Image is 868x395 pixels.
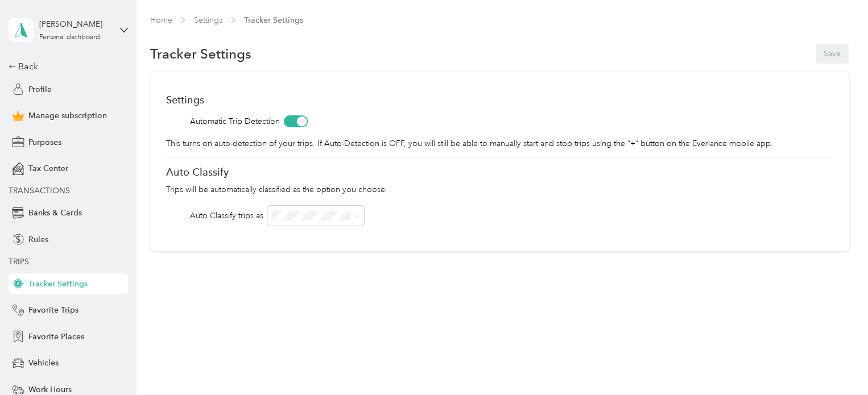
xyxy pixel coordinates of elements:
[39,34,100,41] div: Personal dashboard
[28,207,82,219] span: Banks & Cards
[194,15,222,25] a: Settings
[166,166,833,178] div: Auto Classify
[166,138,833,149] p: This turns on auto-detection of your trips. If Auto-Detection is OFF, you will still be able to m...
[28,84,52,95] span: Profile
[28,331,84,343] span: Favorite Places
[166,184,833,196] p: Trips will be automatically classified as the option you choose.
[150,48,251,60] h1: Tracker Settings
[190,115,280,127] span: Automatic Trip Detection
[28,136,61,148] span: Purposes
[804,331,868,395] iframe: Everlance-gr Chat Button Frame
[28,304,78,316] span: Favorite Trips
[9,257,29,267] span: TRIPS
[28,163,68,174] span: Tax Center
[190,210,263,222] div: Auto Classify trips as
[28,357,59,369] span: Vehicles
[9,186,70,196] span: TRANSACTIONS
[244,14,303,26] span: Tracker Settings
[28,110,107,122] span: Manage subscription
[28,278,88,290] span: Tracker Settings
[39,18,110,30] div: [PERSON_NAME]
[166,94,833,106] div: Settings
[9,60,122,73] div: Back
[150,15,172,25] a: Home
[28,234,48,246] span: Rules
